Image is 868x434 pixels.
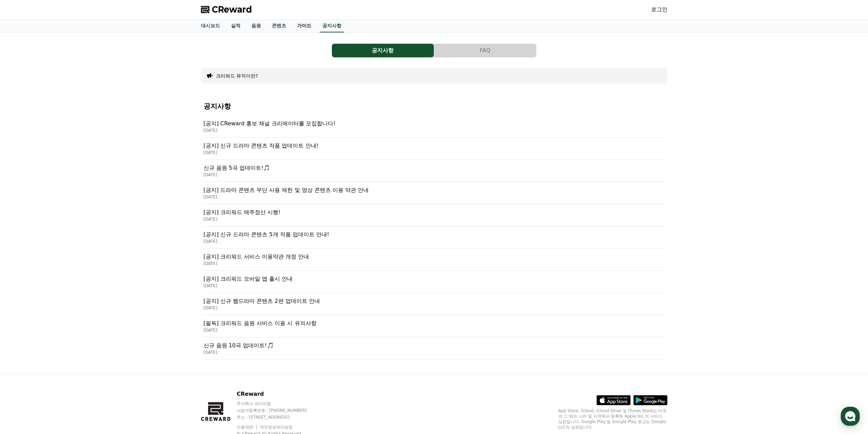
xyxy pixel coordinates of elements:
[204,249,665,271] a: [공지] 크리워드 서비스 이용약관 개정 안내 [DATE]
[204,283,665,289] p: [DATE]
[204,239,665,244] p: [DATE]
[62,227,71,233] span: 대화
[237,401,320,406] p: 주식회사 와이피랩
[204,261,665,266] p: [DATE]
[21,227,26,232] span: 홈
[204,128,665,133] p: [DATE]
[204,327,665,333] p: [DATE]
[204,194,665,200] p: [DATE]
[332,44,434,57] a: 공지사항
[237,390,320,398] p: CReward
[204,142,665,150] p: [공지] 신규 드라마 콘텐츠 작품 업데이트 안내!
[105,227,114,232] span: 설정
[320,19,344,32] a: 공지사항
[88,216,131,234] a: 설정
[204,350,665,355] p: [DATE]
[204,102,665,110] h4: 공지사항
[204,182,665,204] a: [공지] 드라마 콘텐츠 무단 사용 제한 및 영상 콘텐츠 이용 약관 안내 [DATE]
[204,297,665,305] p: [공지] 신규 웹드라마 콘텐츠 2편 업데이트 안내
[434,44,536,57] button: FAQ
[204,275,665,283] p: [공지] 크리워드 모바일 앱 출시 안내
[216,72,258,79] button: 크리워드 뮤직이란?
[212,4,252,15] span: CReward
[260,425,293,430] a: 개인정보처리방침
[204,138,665,160] a: [공지] 신규 드라마 콘텐츠 작품 업데이트 안내! [DATE]
[204,305,665,311] p: [DATE]
[558,408,667,430] p: App Store, iCloud, iCloud Drive 및 iTunes Store는 미국과 그 밖의 나라 및 지역에서 등록된 Apple Inc.의 서비스 상표입니다. Goo...
[237,415,320,420] p: 주소 : [STREET_ADDRESS]
[204,226,665,249] a: [공지] 신규 드라마 콘텐츠 5개 작품 업데이트 안내! [DATE]
[204,186,665,194] p: [공지] 드라마 콘텐츠 무단 사용 제한 및 영상 콘텐츠 이용 약관 안내
[195,19,225,32] a: 대시보드
[204,164,665,172] p: 신규 음원 5곡 업데이트!🎵
[246,19,266,32] a: 음원
[45,216,88,234] a: 대화
[266,19,292,32] a: 콘텐츠
[204,150,665,155] p: [DATE]
[332,44,434,57] button: 공지사항
[204,115,665,138] a: [공지] CReward 홍보 채널 크리에이터를 모집합니다! [DATE]
[204,208,665,216] p: [공지] 크리워드 매주정산 시행!
[204,160,665,182] a: 신규 음원 5곡 업데이트!🎵 [DATE]
[651,5,667,14] a: 로그인
[204,337,665,360] a: 신규 음원 10곡 업데이트!🎵 [DATE]
[225,19,246,32] a: 실적
[204,293,665,315] a: [공지] 신규 웹드라마 콘텐츠 2편 업데이트 안내 [DATE]
[204,319,665,327] p: [필독] 크리워드 음원 서비스 이용 시 유의사항
[204,230,665,239] p: [공지] 신규 드라마 콘텐츠 5개 작품 업데이트 안내!
[204,253,665,261] p: [공지] 크리워드 서비스 이용약관 개정 안내
[237,425,258,430] a: 이용약관
[204,204,665,226] a: [공지] 크리워드 매주정산 시행! [DATE]
[204,271,665,293] a: [공지] 크리워드 모바일 앱 출시 안내 [DATE]
[2,216,45,234] a: 홈
[237,408,320,413] p: 사업자등록번호 : [PHONE_NUMBER]
[204,315,665,337] a: [필독] 크리워드 음원 서비스 이용 시 유의사항 [DATE]
[204,216,665,222] p: [DATE]
[204,172,665,178] p: [DATE]
[201,4,252,15] a: CReward
[204,341,665,350] p: 신규 음원 10곡 업데이트!🎵
[292,19,317,32] a: 가이드
[204,120,665,128] p: [공지] CReward 홍보 채널 크리에이터를 모집합니다!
